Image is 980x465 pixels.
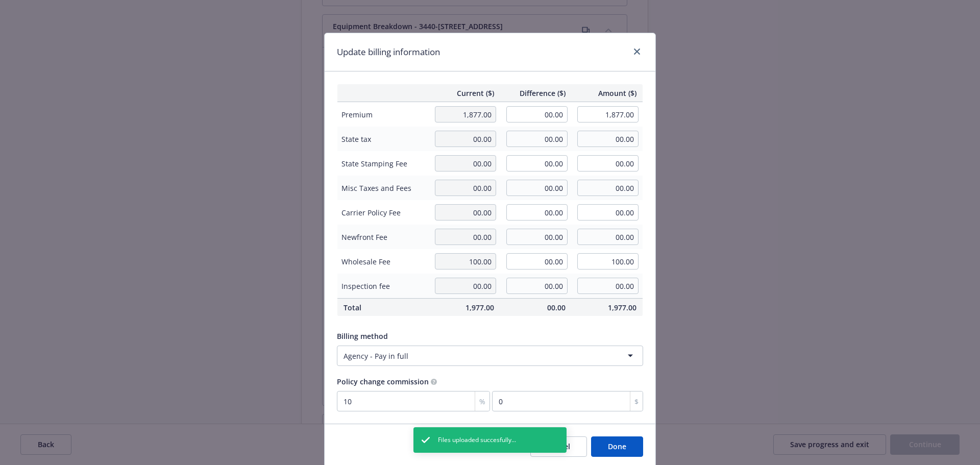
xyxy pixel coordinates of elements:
span: Policy change commission [337,377,429,386]
span: Inspection fee [341,281,425,291]
h1: Update billing information [337,45,440,59]
span: Current ($) [435,88,494,99]
span: Difference ($) [506,88,566,99]
span: Wholesale Fee [341,256,425,267]
span: Amount ($) [578,88,637,99]
span: $ [634,396,639,407]
span: Premium [341,109,425,120]
span: 1,977.00 [578,302,637,313]
span: 1,977.00 [435,302,494,313]
span: Carrier Policy Fee [341,207,425,218]
button: Done [591,436,643,457]
span: State tax [341,134,425,144]
span: 00.00 [506,302,566,313]
a: close [631,45,643,58]
span: Misc Taxes and Fees [341,183,425,193]
span: State Stamping Fee [341,158,425,169]
span: Files uploaded succesfully... [438,435,516,445]
span: Newfront Fee [341,232,425,242]
span: Billing method [337,331,388,341]
span: % [479,396,485,407]
span: Total [344,302,423,313]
